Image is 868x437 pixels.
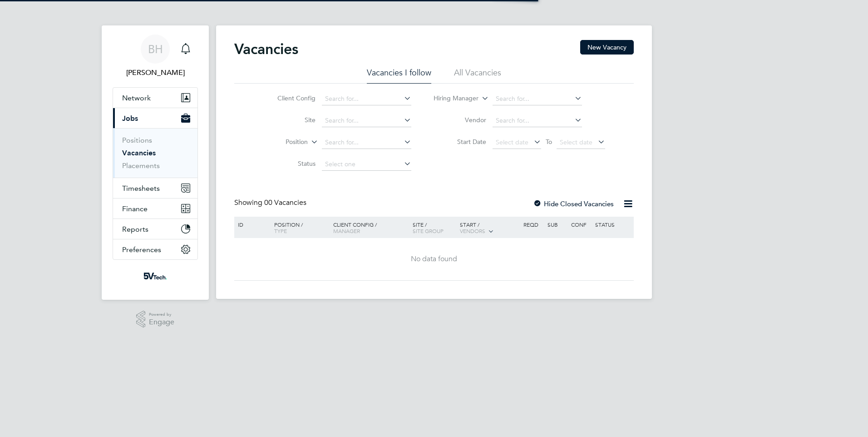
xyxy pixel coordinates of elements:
[149,318,174,326] span: Engage
[113,128,197,178] div: Jobs
[263,94,316,102] label: Client Config
[569,217,592,232] div: Conf
[122,94,151,102] span: Network
[149,311,174,318] span: Powered by
[413,227,444,234] span: Site Group
[122,225,148,233] span: Reports
[521,217,545,232] div: Reqd
[256,138,308,147] label: Position
[113,67,198,78] span: Bethany Haswell
[113,239,197,259] button: Preferences
[113,219,197,239] button: Reports
[234,40,298,58] h2: Vacancies
[496,138,528,146] span: Select date
[113,178,197,198] button: Timesheets
[454,67,501,84] li: All Vacancies
[142,269,169,283] img: weare5values-logo-retina.png
[560,138,592,146] span: Select date
[264,198,306,207] span: 00 Vacancies
[434,116,486,124] label: Vendor
[460,227,485,234] span: Vendors
[136,311,175,328] a: Powered byEngage
[122,161,160,170] a: Placements
[593,217,632,232] div: Status
[493,93,582,105] input: Search for...
[322,136,411,149] input: Search for...
[434,138,486,146] label: Start Date
[322,93,411,105] input: Search for...
[426,94,478,103] label: Hiring Manager
[333,227,360,234] span: Manager
[113,108,197,128] button: Jobs
[367,67,431,84] li: Vacancies I follow
[122,149,156,157] a: Vacancies
[322,114,411,127] input: Search for...
[122,245,161,254] span: Preferences
[263,116,316,124] label: Site
[234,198,308,208] div: Showing
[322,158,411,171] input: Select one
[113,269,198,283] a: Go to home page
[267,217,331,238] div: Position /
[113,35,198,78] a: BH[PERSON_NAME]
[236,217,267,232] div: ID
[148,43,163,55] span: BH
[236,254,632,264] div: No data found
[331,217,410,238] div: Client Config /
[122,136,152,144] a: Positions
[493,114,582,127] input: Search for...
[458,217,521,239] div: Start /
[113,199,197,218] button: Finance
[543,136,555,148] span: To
[102,25,209,300] nav: Main navigation
[533,199,614,208] label: Hide Closed Vacancies
[122,184,160,193] span: Timesheets
[113,88,197,108] button: Network
[122,204,148,213] span: Finance
[122,114,138,123] span: Jobs
[410,217,458,238] div: Site /
[274,227,287,234] span: Type
[263,159,316,168] label: Status
[580,40,634,55] button: New Vacancy
[545,217,569,232] div: Sub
